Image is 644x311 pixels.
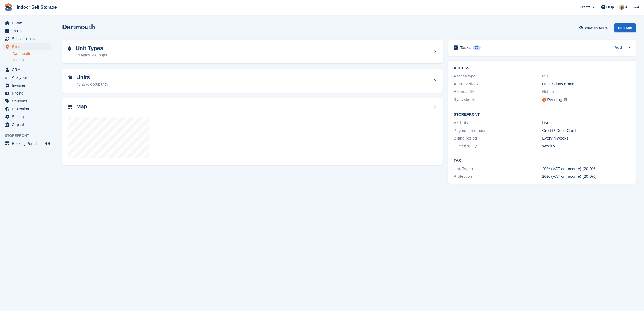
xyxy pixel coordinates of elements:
div: 72 [473,45,481,50]
span: Account [625,5,639,10]
span: Analytics [12,74,44,81]
div: Billing period [454,135,542,141]
a: menu [3,74,51,81]
a: Add [615,45,622,51]
h2: Dartmouth [62,23,95,31]
div: 76 types, 4 groups [76,52,107,58]
img: unit-type-icn-2b2737a686de81e16bb02015468b77c625bbabd49415b5ef34ead5e3b44a266d.svg [68,46,71,51]
span: Create [580,4,590,10]
span: Coupons [12,97,44,105]
a: Dartmouth [12,51,51,56]
div: Live [542,120,630,126]
a: Preview store [45,140,51,147]
a: menu [3,66,51,73]
a: menu [3,121,51,128]
a: Unit Types 76 types, 4 groups [62,40,443,64]
img: unit-icn-7be61d7bf1b0ce9d3e12c5938cc71ed9869f7b940bace4675aadf7bd6d80202e.svg [68,75,72,79]
div: Protection [454,173,542,180]
span: Home [12,19,44,27]
a: menu [3,35,51,43]
div: Edit Site [614,23,636,32]
div: Weekly [542,143,630,149]
a: menu [3,105,51,113]
a: Edit Site [614,23,636,34]
h2: Tax [454,158,630,163]
h2: Map [76,103,87,110]
a: menu [3,27,51,35]
a: View on Store [578,23,610,32]
div: PTI [542,73,630,79]
div: Unit Types [454,166,542,172]
a: Totnes [12,57,51,63]
div: Auto-overlock [454,81,542,87]
div: Access type [454,73,542,79]
span: Invoices [12,82,44,89]
h2: Units [76,74,108,80]
div: Visibility [454,120,542,126]
img: icon-info-grey-7440780725fd019a000dd9b08b2336e03edf1995a4989e88bcd33f0948082b44.svg [564,98,567,101]
span: CRM [12,66,44,73]
a: Map [62,98,443,165]
a: menu [3,43,51,50]
a: menu [3,89,51,97]
div: 43.23% occupancy [76,82,108,87]
a: menu [3,113,51,121]
span: Capital [12,121,44,128]
img: map-icn-33ee37083ee616e46c38cad1a60f524a97daa1e2b2c8c0bc3eb3415660979fc1.svg [68,105,72,109]
span: Help [606,4,614,10]
h2: Tasks [460,45,471,50]
div: Pending [547,97,562,103]
a: menu [3,19,51,27]
div: 20% (VAT on Income) (20.0%) [542,173,630,180]
div: 20% (VAT on Income) (20.0%) [542,166,630,172]
a: menu [3,82,51,89]
span: Settings [12,113,44,121]
div: Credit / Debit Card [542,128,630,134]
img: stora-icon-8386f47178a22dfd0bd8f6a31ec36ba5ce8667c1dd55bd0f319d3a0aa187defe.svg [4,3,12,11]
span: Pricing [12,89,44,97]
span: Tasks [12,27,44,35]
span: Booking Portal [12,140,44,147]
h2: ACCESS [454,66,630,70]
a: Indoor Self Storage [15,3,59,12]
div: External ID [454,89,542,95]
img: Jo Moon [619,4,624,10]
span: Subscriptions [12,35,44,43]
a: menu [3,97,51,105]
div: Not set [542,89,630,95]
span: Sites [12,43,44,50]
h2: Unit Types [76,45,107,51]
div: On - 7 days grace [542,81,630,87]
span: Protection [12,105,44,113]
div: Every 4 weeks [542,135,630,141]
span: View on Store [584,25,608,31]
h2: Storefront [454,112,630,117]
div: Payment methods [454,128,542,134]
div: Sync status [454,96,542,103]
div: Price display [454,143,542,149]
a: Units 43.23% occupancy [62,69,443,93]
span: Storefront [5,133,54,138]
a: menu [3,140,51,147]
